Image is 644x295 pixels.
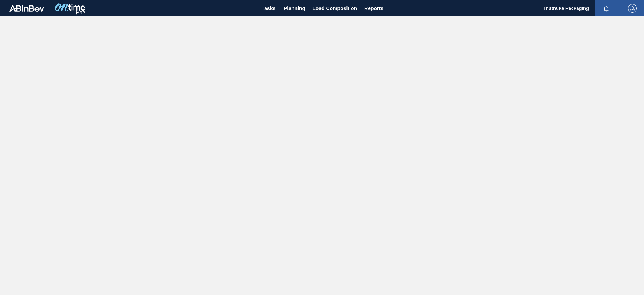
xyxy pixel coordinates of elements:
[9,5,44,12] img: TNhmsLtSVTkK8tSr43FrP2fwEKptu5GPRR3wAAAABJRU5ErkJggg==
[364,4,383,13] span: Reports
[595,3,618,13] button: Notifications
[284,4,305,13] span: Planning
[261,4,277,13] span: Tasks
[312,4,357,13] span: Load Composition
[628,4,637,13] img: Logout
